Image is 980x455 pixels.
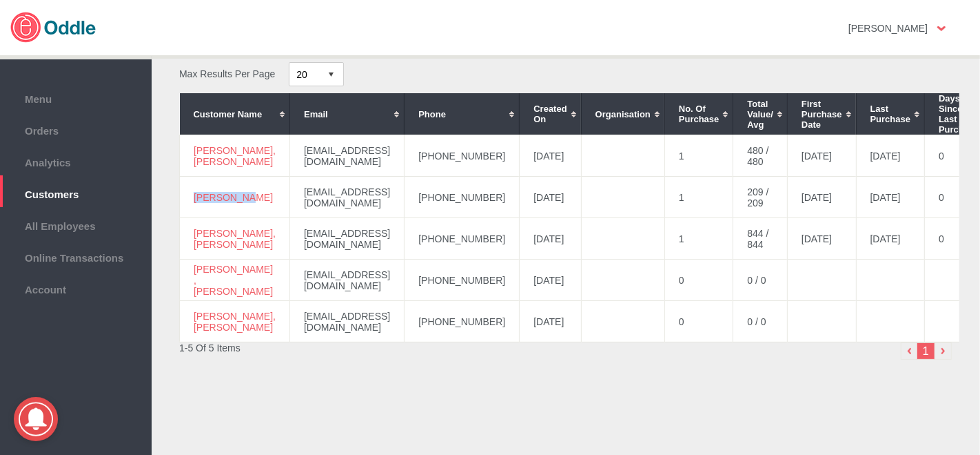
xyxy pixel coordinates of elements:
td: [DATE] [520,301,581,342]
td: 0 / 0 [733,260,788,301]
th: Phone [405,93,520,135]
li: 1 [917,342,935,360]
td: [EMAIL_ADDRESS][DOMAIN_NAME] [290,301,405,342]
th: Email [290,93,405,135]
th: No. of Purchase [664,93,733,135]
td: [EMAIL_ADDRESS][DOMAIN_NAME] [290,218,405,260]
th: Created On [520,93,581,135]
th: Last Purchase [856,93,925,135]
th: Total Value/ Avg [733,93,788,135]
td: [DATE] [856,218,925,260]
a: [PERSON_NAME], [PERSON_NAME] [194,311,276,333]
img: left-arrow-small.png [901,342,918,360]
td: [DATE] [520,260,581,301]
span: Online Transactions [7,249,145,264]
td: [PHONE_NUMBER] [405,301,520,342]
span: Account [7,280,145,296]
td: [EMAIL_ADDRESS][DOMAIN_NAME] [290,177,405,218]
td: [PHONE_NUMBER] [405,177,520,218]
td: [DATE] [520,218,581,260]
td: 1 [664,218,733,260]
img: right-arrow.png [935,342,952,360]
td: [PHONE_NUMBER] [405,135,520,177]
td: [PHONE_NUMBER] [405,260,520,301]
td: 1 [664,177,733,218]
img: user-option-arrow.png [937,26,946,31]
td: 480 / 480 [733,135,788,177]
span: Menu [7,90,145,105]
td: [DATE] [788,135,857,177]
span: Orders [7,122,145,137]
th: First Purchase Date [788,93,857,135]
span: Max Results Per Page [179,69,275,80]
td: 0 [664,260,733,301]
a: [PERSON_NAME] [194,192,273,203]
td: [EMAIL_ADDRESS][DOMAIN_NAME] [290,260,405,301]
td: [DATE] [520,135,581,177]
td: [DATE] [788,177,857,218]
td: [DATE] [520,177,581,218]
a: [PERSON_NAME] , [PERSON_NAME] [194,264,273,297]
td: 1 [664,135,733,177]
th: Organisation [581,93,664,135]
td: 209 / 209 [733,177,788,218]
td: [DATE] [788,218,857,260]
span: Analytics [7,153,145,168]
td: 844 / 844 [733,218,788,260]
span: 1-5 Of 5 Items [179,342,241,354]
span: Customers [7,185,145,200]
td: [PHONE_NUMBER] [405,218,520,260]
td: [DATE] [856,177,925,218]
td: 0 / 0 [733,301,788,342]
a: [PERSON_NAME], [PERSON_NAME] [194,228,276,250]
td: [DATE] [856,135,925,177]
td: [EMAIL_ADDRESS][DOMAIN_NAME] [290,135,405,177]
span: All Employees [7,217,145,232]
a: [PERSON_NAME], [PERSON_NAME] [194,145,276,167]
strong: [PERSON_NAME] [848,23,928,34]
td: 0 [664,301,733,342]
th: Customer Name [180,93,290,135]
